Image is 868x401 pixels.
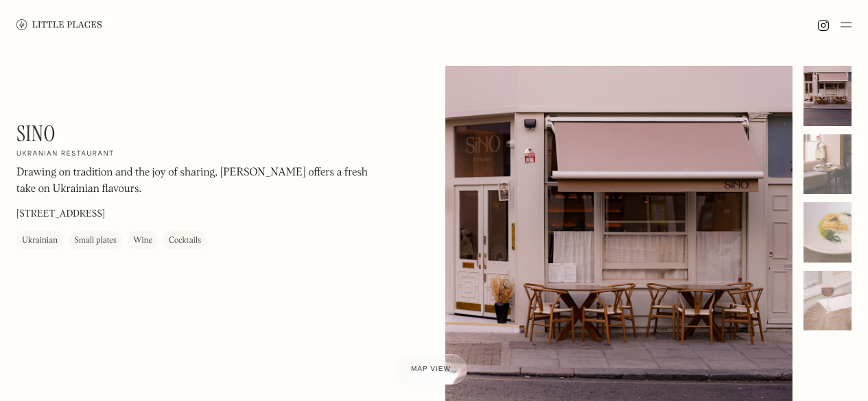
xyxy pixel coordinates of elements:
[169,234,201,247] div: Cocktails
[16,121,56,147] h1: Sino
[16,165,387,197] p: Drawing on tradition and the joy of sharing, [PERSON_NAME] offers a fresh take on Ukrainian flavo...
[16,207,105,221] p: [STREET_ADDRESS]
[411,365,451,373] span: Map view
[22,234,58,247] div: Ukrainian
[395,354,467,385] a: Map view
[133,234,152,247] div: Wine
[16,149,115,159] h2: Ukranian restaurant
[74,234,117,247] div: Small plates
